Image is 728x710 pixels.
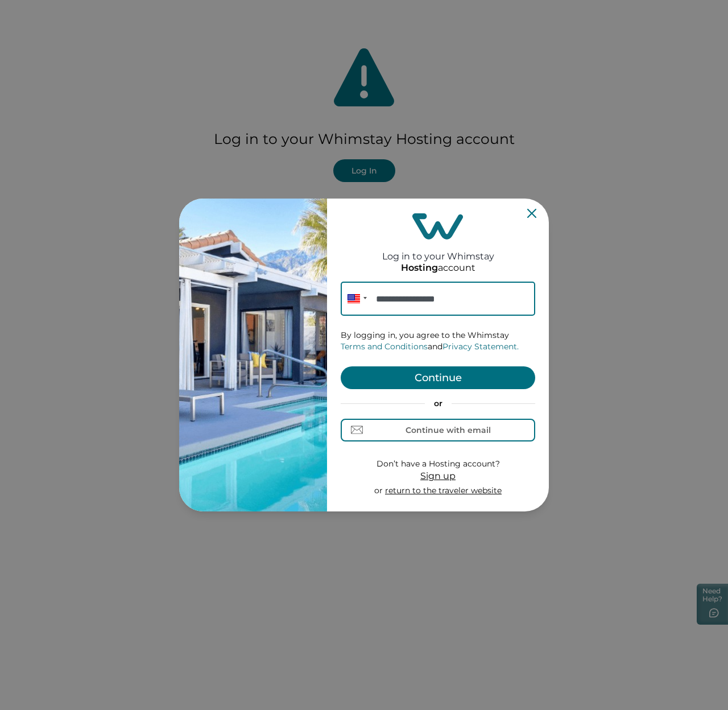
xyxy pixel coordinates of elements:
p: account [401,262,475,274]
div: United States: + 1 [341,282,370,316]
p: or [374,485,502,497]
p: Don’t have a Hosting account? [374,459,502,470]
h2: Log in to your Whimstay [382,240,494,262]
a: Privacy Statement. [442,341,519,352]
img: auth-banner [179,199,327,511]
a: Terms and Conditions [341,341,428,352]
button: Continue with email [341,419,535,441]
img: login-logo [412,213,464,240]
a: return to the traveler website [385,485,502,496]
button: Continue [341,366,535,389]
button: Close [527,209,536,218]
p: or [341,398,535,410]
p: By logging in, you agree to the Whimstay and [341,330,535,352]
div: Continue with email [406,426,491,435]
p: Hosting [401,262,438,274]
span: Sign up [420,470,456,481]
